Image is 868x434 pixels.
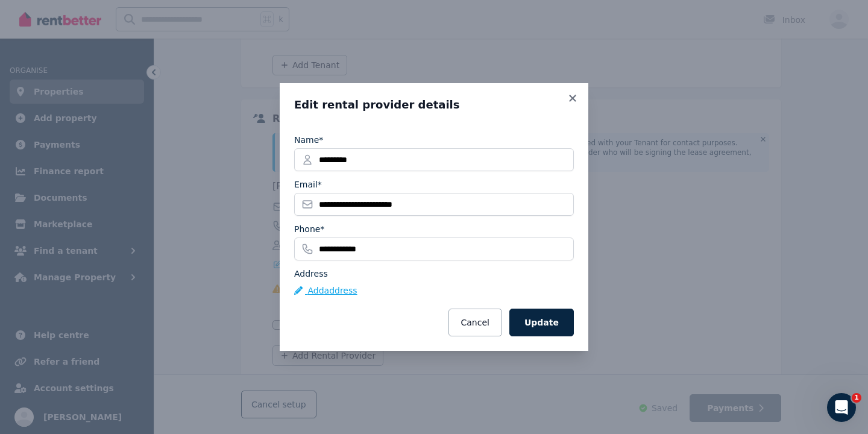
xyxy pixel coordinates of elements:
[852,393,861,403] span: 1
[827,393,856,422] iframe: Intercom live chat
[294,134,323,146] label: Name*
[294,285,357,297] button: Addaddress
[294,268,328,280] label: Address
[294,98,574,112] h3: Edit rental provider details
[294,223,324,235] label: Phone*
[509,309,574,336] button: Update
[294,178,322,190] label: Email*
[448,309,502,336] button: Cancel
